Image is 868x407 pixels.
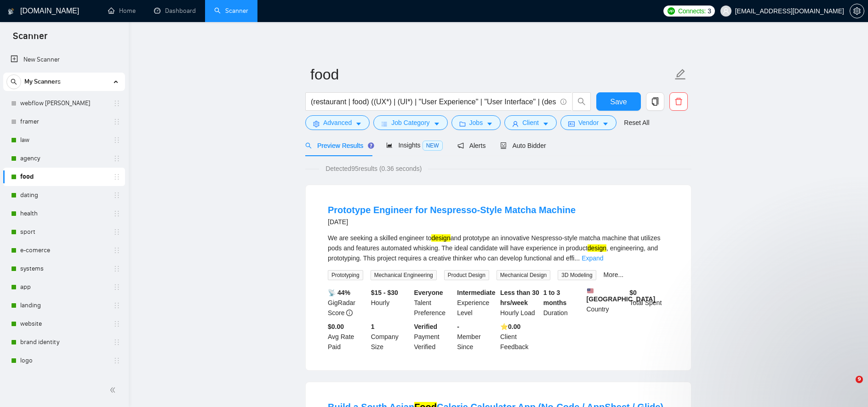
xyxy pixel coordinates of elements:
b: ⭐️ 0.00 [500,323,520,330]
b: Less than 30 hrs/week [500,289,539,306]
b: 📡 44% [328,289,350,296]
span: ... [574,254,580,262]
span: 9 [856,376,863,383]
span: edit [674,68,686,80]
input: Search Freelance Jobs... [311,96,556,107]
b: Everyone [414,289,443,296]
span: Vendor [578,118,599,128]
a: framer [20,113,108,131]
div: Hourly Load [498,288,542,318]
span: Save [610,96,627,107]
img: 🇺🇸 [587,288,594,294]
button: userClientcaret-down [504,115,557,130]
a: agency [20,149,108,168]
div: Payment Verified [412,322,456,352]
a: setting [850,7,864,15]
button: folderJobscaret-down [451,115,501,130]
span: copy [646,97,664,106]
img: upwork-logo.png [668,7,675,15]
a: systems [20,260,108,278]
span: Mechanical Design [497,270,550,280]
span: caret-down [355,120,362,127]
button: idcardVendorcaret-down [560,115,617,130]
span: Jobs [469,118,483,128]
span: holder [113,210,120,217]
span: holder [113,155,120,162]
span: Prototyping [328,270,363,280]
div: Member Since [455,322,498,352]
span: Client [522,118,539,128]
span: Scanner [6,29,55,49]
a: website [20,315,108,333]
div: Company Size [369,322,412,352]
button: Save [596,92,641,111]
div: Tooltip anchor [367,141,375,150]
span: Detected 95 results (0.36 seconds) [319,164,428,174]
mark: design [431,234,450,242]
span: robot [500,142,507,149]
span: Job Category [391,118,429,128]
span: Advanced [323,118,352,128]
span: area-chart [386,142,393,148]
a: brand identity [20,333,108,351]
span: caret-down [542,120,549,127]
div: Experience Level [455,288,498,318]
span: double-left [109,385,119,395]
button: barsJob Categorycaret-down [373,115,447,130]
span: search [573,97,590,106]
span: caret-down [486,120,493,127]
span: My Scanners [24,73,61,91]
b: 1 [371,323,375,330]
span: folder [459,120,466,127]
b: - [457,323,459,330]
span: user [512,120,519,127]
b: [GEOGRAPHIC_DATA] [587,288,656,303]
button: delete [669,92,688,111]
img: logo [8,4,14,19]
button: search [572,92,591,111]
span: 3 [708,6,711,16]
iframe: Intercom live chat [837,376,859,398]
span: idcard [568,120,575,127]
span: Connects: [678,6,706,16]
a: Expand [582,254,603,262]
div: Talent Preference [412,288,456,318]
a: homeHome [108,7,136,15]
a: searchScanner [214,7,248,15]
span: setting [850,7,864,15]
button: settingAdvancedcaret-down [305,115,370,130]
span: Insights [386,141,442,149]
span: holder [113,302,120,309]
b: $15 - $30 [371,289,398,296]
span: holder [113,283,120,291]
span: holder [113,247,120,254]
a: law [20,131,108,149]
a: logo [20,351,108,370]
a: More... [604,271,624,278]
span: delete [670,97,687,106]
a: dashboardDashboard [154,7,196,15]
span: holder [113,357,120,364]
span: Alerts [457,142,486,149]
button: search [6,74,21,89]
span: info-circle [346,310,353,316]
div: Client Feedback [498,322,542,352]
span: 3D Modeling [558,270,596,280]
span: Preview Results [305,142,371,149]
span: holder [113,118,120,125]
span: user [723,8,729,14]
span: caret-down [434,120,440,127]
span: bars [381,120,388,127]
span: notification [457,142,464,149]
span: search [7,79,21,85]
button: setting [850,4,864,18]
b: $ 0 [629,289,637,296]
span: NEW [423,141,443,151]
a: health [20,204,108,223]
div: We are seeking a skilled engineer to and prototype an innovative Nespresso-style matcha machine t... [328,233,669,263]
div: GigRadar Score [326,288,369,318]
span: holder [113,320,120,328]
a: dating [20,186,108,204]
span: holder [113,228,120,236]
a: Reset All [624,118,649,128]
